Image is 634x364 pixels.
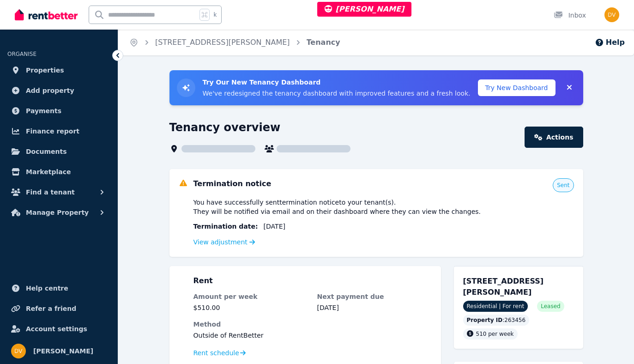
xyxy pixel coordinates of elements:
[193,238,255,246] a: View adjustment
[193,222,258,231] span: Termination date :
[193,198,481,216] span: You have successfully sent termination notice to your tenant(s) . They will be notified via email...
[33,346,93,357] span: [PERSON_NAME]
[541,303,560,310] span: Leased
[463,301,528,312] span: Residential | For rent
[557,182,569,189] span: Sent
[26,105,61,116] span: Payments
[478,79,556,96] button: Try New Dashboard
[317,303,432,312] dd: [DATE]
[193,320,432,329] dt: Method
[7,183,110,201] button: Find a tenant
[193,348,239,358] span: Rent schedule
[203,89,471,98] p: We've redesigned the tenancy dashboard with improved features and a fresh look.
[525,127,583,148] a: Actions
[26,303,76,314] span: Refer a friend
[193,292,308,301] dt: Amount per week
[193,303,308,312] dd: $510.00
[7,320,110,338] a: Account settings
[7,102,110,120] a: Payments
[264,222,285,231] span: [DATE]
[179,277,188,284] img: Rental Payments
[7,51,36,57] span: ORGANISE
[554,11,586,20] div: Inbox
[26,283,68,294] span: Help centre
[26,126,79,137] span: Finance report
[11,344,26,358] img: Dinesh Vaidhya
[15,8,78,22] img: RentBetter
[7,203,110,222] button: Manage Property
[26,65,64,76] span: Properties
[193,275,213,286] h5: Rent
[193,178,272,189] h5: Termination notice
[26,146,67,157] span: Documents
[203,78,471,87] h3: Try Our New Tenancy Dashboard
[213,11,217,18] span: k
[26,166,71,177] span: Marketplace
[463,315,530,326] div: : 263456
[476,331,514,337] span: 510 per week
[118,30,351,55] nav: Breadcrumb
[7,279,110,297] a: Help centre
[604,7,619,22] img: Dinesh Vaidhya
[467,316,503,324] span: Property ID
[563,80,576,95] button: Collapse banner
[595,37,625,48] button: Help
[463,277,544,297] span: [STREET_ADDRESS][PERSON_NAME]
[7,142,110,161] a: Documents
[155,38,290,47] a: [STREET_ADDRESS][PERSON_NAME]
[7,122,110,140] a: Finance report
[169,120,281,135] h1: Tenancy overview
[169,70,583,105] div: Try New Tenancy Dashboard
[307,38,340,47] a: Tenancy
[193,348,246,358] a: Rent schedule
[26,85,74,96] span: Add property
[7,81,110,100] a: Add property
[193,331,432,340] dd: Outside of RentBetter
[317,292,432,301] dt: Next payment due
[325,5,405,13] span: [PERSON_NAME]
[26,323,87,334] span: Account settings
[26,207,89,218] span: Manage Property
[7,61,110,79] a: Properties
[7,163,110,181] a: Marketplace
[26,187,75,198] span: Find a tenant
[7,299,110,318] a: Refer a friend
